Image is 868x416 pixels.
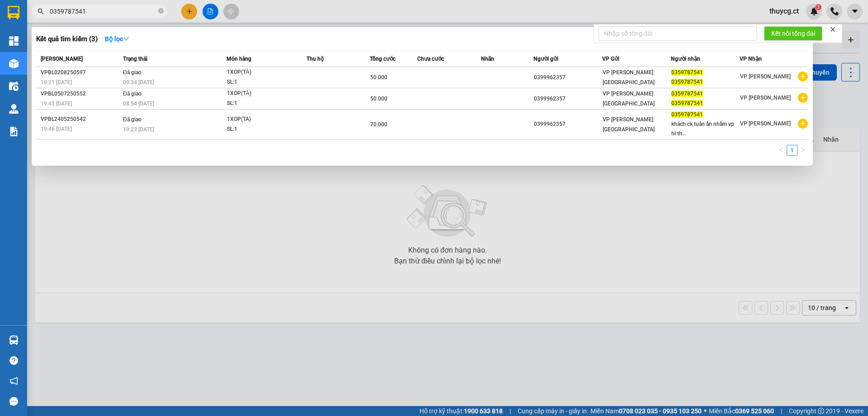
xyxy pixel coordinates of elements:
span: VP [PERSON_NAME] [740,95,791,101]
span: 50.000 [370,96,387,102]
div: 1XOP(TĂ) [227,89,295,99]
span: 70.000 [370,121,387,128]
div: VPBL2405250542 [41,115,120,124]
div: 1XOP(TĂ) [227,67,295,77]
span: Món hàng [226,56,251,62]
img: dashboard-icon [9,36,19,46]
span: VP [PERSON_NAME][GEOGRAPHIC_DATA] [603,69,655,86]
span: close [830,26,836,33]
div: VPBL0507250552 [41,89,120,99]
span: 19:23 [DATE] [123,126,154,133]
span: Người nhận [671,56,700,62]
a: 1 [787,145,797,155]
span: notification [9,377,18,385]
span: Kết nối tổng đài [771,29,815,38]
div: VPBL0208250597 [41,68,120,77]
span: 19:21 [DATE] [41,79,72,86]
div: 0399962357 [534,73,602,82]
span: Đã giao [123,69,142,76]
span: search [38,8,44,14]
span: VP [PERSON_NAME][GEOGRAPHIC_DATA] [603,91,655,107]
img: warehouse-icon [9,104,19,114]
div: 1XOP(TA) [227,115,295,124]
button: Kết nối tổng đài [764,26,822,41]
span: Thu hộ [307,56,324,62]
span: VP [PERSON_NAME] [740,120,791,127]
img: warehouse-icon [9,81,19,91]
div: SL: 1 [227,124,295,134]
span: [PERSON_NAME] [41,56,83,62]
div: SL: 1 [227,77,295,87]
button: right [797,145,808,156]
span: close-circle [158,8,164,14]
button: Bộ lọcdown [98,32,137,46]
span: Tổng cước [370,56,396,62]
input: Tìm tên, số ĐT hoặc mã đơn [50,6,156,16]
li: Previous Page [776,145,787,156]
span: 09:34 [DATE] [123,79,154,86]
span: 0359787541 [671,91,703,97]
span: right [800,147,806,153]
span: close-circle [158,7,164,16]
span: Đã giao [123,116,142,123]
span: 0359787541 [671,69,703,76]
span: 0359787541 [671,100,703,106]
span: Trạng thái [123,56,147,62]
span: 19:46 [DATE] [41,126,72,132]
li: Next Page [797,145,808,156]
span: Đã giao [123,91,142,97]
span: 50.000 [370,74,387,81]
span: plus-circle [798,119,808,129]
span: left [778,147,784,153]
div: 0399962357 [534,94,602,104]
img: solution-icon [9,127,19,136]
img: warehouse-icon [9,59,19,68]
input: Nhập số tổng đài [599,26,757,41]
span: VP [PERSON_NAME][GEOGRAPHIC_DATA] [603,116,655,133]
span: question-circle [9,356,18,365]
img: warehouse-icon [9,335,19,345]
div: SL: 1 [227,99,295,109]
span: VP [PERSON_NAME] [740,73,791,80]
span: 08:54 [DATE] [123,100,154,107]
span: VP Gửi [602,56,619,62]
span: down [123,36,129,42]
span: 0359787541 [671,79,703,85]
button: left [776,145,787,156]
span: VP Nhận [740,56,762,62]
li: 1 [787,145,797,156]
span: 19:43 [DATE] [41,100,72,107]
img: logo-vxr [8,6,19,19]
span: plus-circle [798,93,808,103]
span: Nhãn [481,56,494,62]
h3: Kết quả tìm kiếm ( 3 ) [36,34,98,44]
span: plus-circle [798,72,808,81]
span: message [9,397,18,406]
span: Chưa cước [417,56,444,62]
div: khách ck tuân ấn nhầm vp hl th... [671,120,739,139]
span: 0359787541 [671,111,703,118]
div: 0399962357 [534,120,602,129]
strong: Bộ lọc [105,35,129,43]
span: Người gửi [533,56,558,62]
